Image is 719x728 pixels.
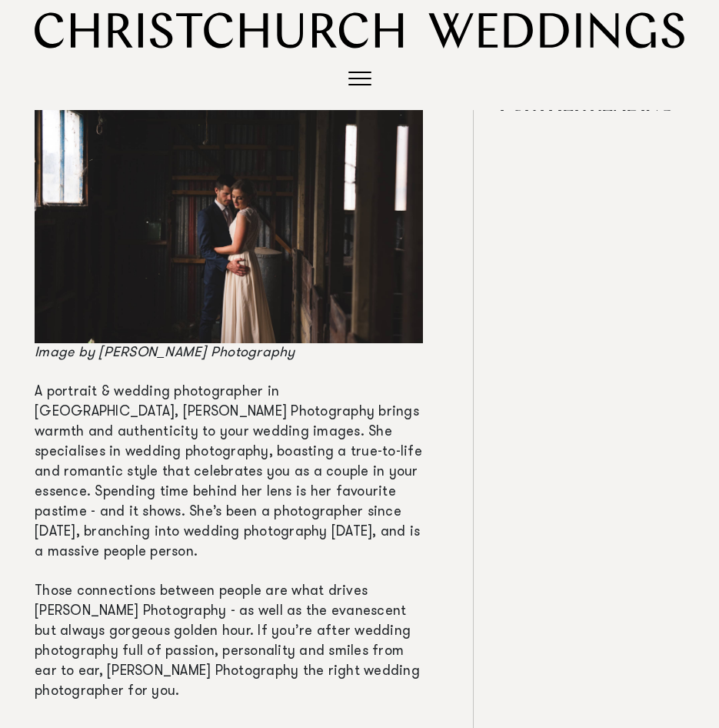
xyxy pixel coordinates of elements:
h4: FURTHER READING [491,92,684,173]
img: Christchurch Weddings Logo [35,12,684,48]
button: Toggle navigation [338,68,381,91]
span: A portrait & wedding photographer in [GEOGRAPHIC_DATA], [PERSON_NAME] Photography brings warmth a... [35,386,422,559]
span: Those connections between people are what drives [PERSON_NAME] Photography - as well as the evane... [35,585,420,699]
span: Image by [PERSON_NAME] Photography [35,346,295,360]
